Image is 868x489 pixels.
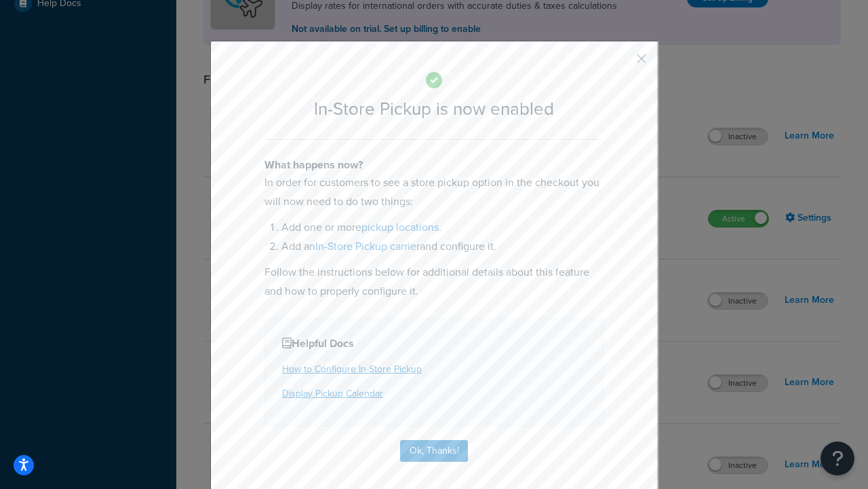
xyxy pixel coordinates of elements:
[281,237,604,256] li: Add an and configure it.
[282,336,586,352] h4: Helpful Docs
[282,362,422,376] a: How to Configure In-Store Pickup
[282,386,383,401] a: Display Pickup Calendar
[281,218,604,237] li: Add one or more .
[264,173,604,211] p: In order for customers to see a store pickup option in the checkout you will now need to do two t...
[264,99,604,119] h2: In-Store Pickup is now enabled
[361,219,439,235] a: pickup locations
[315,238,420,254] a: In-Store Pickup carrier
[400,440,468,462] button: Ok, Thanks!
[264,157,604,173] h4: What happens now?
[264,263,604,301] p: Follow the instructions below for additional details about this feature and how to properly confi...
